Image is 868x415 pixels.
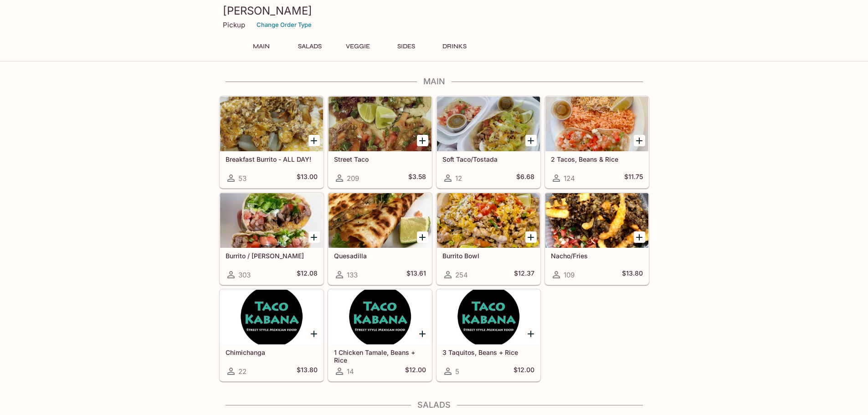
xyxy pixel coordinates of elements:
[238,367,247,376] span: 22
[551,252,643,260] h5: Nacho/Fries
[622,269,643,280] h5: $13.80
[442,348,534,356] h5: 3 Taquitos, Beans + Rice
[564,271,575,279] span: 109
[328,193,432,285] a: Quesadilla133$13.61
[252,18,316,32] button: Change Order Type
[406,269,426,280] h5: $13.61
[417,328,428,339] button: Add 1 Chicken Tamale, Beans + Rice
[328,96,432,188] a: Street Taco209$3.58
[634,135,645,146] button: Add 2 Tacos, Beans & Rice
[241,40,282,53] button: Main
[455,367,459,376] span: 5
[328,289,432,381] a: 1 Chicken Tamale, Beans + Rice14$12.00
[545,193,649,285] a: Nacho/Fries109$13.80
[514,269,534,280] h5: $12.37
[329,193,431,248] div: Quesadilla
[297,269,318,280] h5: $12.08
[223,20,245,29] p: Pickup
[238,174,247,183] span: 53
[226,252,318,260] h5: Burrito / [PERSON_NAME]
[437,97,540,151] div: Soft Taco/Tostada
[220,193,324,285] a: Burrito / [PERSON_NAME]303$12.08
[551,155,643,163] h5: 2 Tacos, Beans & Rice
[437,289,540,381] a: 3 Taquitos, Beans + Rice5$12.00
[289,40,330,53] button: Salads
[297,366,318,377] h5: $13.80
[442,252,534,260] h5: Burrito Bowl
[514,366,534,377] h5: $12.00
[226,348,318,356] h5: Chimichanga
[219,77,649,87] h4: Main
[329,97,431,151] div: Street Taco
[219,400,649,410] h4: Salads
[226,155,318,163] h5: Breakfast Burrito - ALL DAY!
[545,96,649,188] a: 2 Tacos, Beans & Rice124$11.75
[334,155,426,163] h5: Street Taco
[455,271,468,279] span: 254
[634,231,645,243] button: Add Nacho/Fries
[308,328,320,339] button: Add Chimichanga
[329,290,431,344] div: 1 Chicken Tamale, Beans + Rice
[347,367,354,376] span: 14
[308,135,320,146] button: Add Breakfast Burrito - ALL DAY!
[238,271,251,279] span: 303
[564,174,575,183] span: 124
[220,289,324,381] a: Chimichanga22$13.80
[525,328,537,339] button: Add 3 Taquitos, Beans + Rice
[442,155,534,163] h5: Soft Taco/Tostada
[408,173,426,184] h5: $3.58
[624,173,643,184] h5: $11.75
[417,135,428,146] button: Add Street Taco
[220,193,323,248] div: Burrito / Cali Burrito
[220,290,323,344] div: Chimichanga
[347,271,358,279] span: 133
[434,40,475,53] button: Drinks
[525,135,537,146] button: Add Soft Taco/Tostada
[347,174,359,183] span: 209
[437,290,540,344] div: 3 Taquitos, Beans + Rice
[223,4,646,18] h3: [PERSON_NAME]
[437,193,540,285] a: Burrito Bowl254$12.37
[334,252,426,260] h5: Quesadilla
[545,193,648,248] div: Nacho/Fries
[297,173,318,184] h5: $13.00
[437,193,540,248] div: Burrito Bowl
[334,348,426,364] h5: 1 Chicken Tamale, Beans + Rice
[220,97,323,151] div: Breakfast Burrito - ALL DAY!
[437,96,540,188] a: Soft Taco/Tostada12$6.68
[308,231,320,243] button: Add Burrito / Cali Burrito
[545,97,648,151] div: 2 Tacos, Beans & Rice
[220,96,324,188] a: Breakfast Burrito - ALL DAY!53$13.00
[516,173,534,184] h5: $6.68
[525,231,537,243] button: Add Burrito Bowl
[405,366,426,377] h5: $12.00
[417,231,428,243] button: Add Quesadilla
[455,174,462,183] span: 12
[338,40,379,53] button: Veggie
[386,40,427,53] button: Sides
